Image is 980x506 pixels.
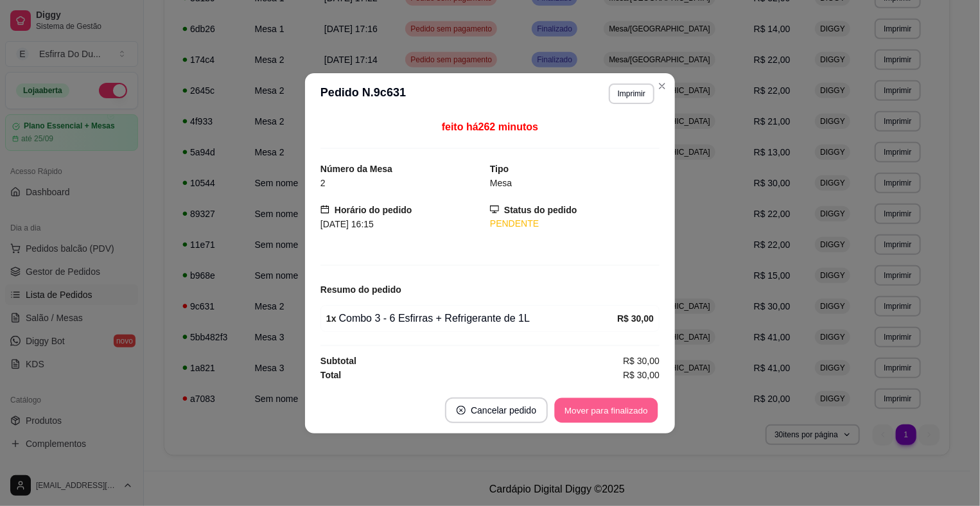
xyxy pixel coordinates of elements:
button: Imprimir [609,83,654,104]
div: PENDENTE [490,217,660,231]
div: Combo 3 - 6 Esfirras + Refrigerante de 1L [326,311,617,326]
strong: 1 x [326,313,337,324]
strong: Horário do pedido [335,205,412,215]
strong: R$ 30,00 [617,313,654,324]
span: Mesa [490,178,512,188]
span: 2 [320,178,326,188]
strong: Status do pedido [504,205,577,215]
button: Close [652,76,672,96]
h3: Pedido N. 9c631 [320,83,406,104]
span: feito há 262 minutos [442,121,538,132]
button: close-circleCancelar pedido [445,397,548,423]
span: calendar [320,205,329,214]
strong: Subtotal [320,356,356,366]
span: desktop [490,205,499,214]
strong: Total [320,370,341,380]
span: close-circle [457,406,466,415]
strong: Resumo do pedido [320,284,401,295]
span: [DATE] 16:15 [320,219,374,229]
span: R$ 30,00 [623,368,660,382]
strong: Número da Mesa [320,164,392,174]
span: R$ 30,00 [623,354,660,368]
strong: Tipo [490,164,509,174]
button: Mover para finalizado [555,397,658,423]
